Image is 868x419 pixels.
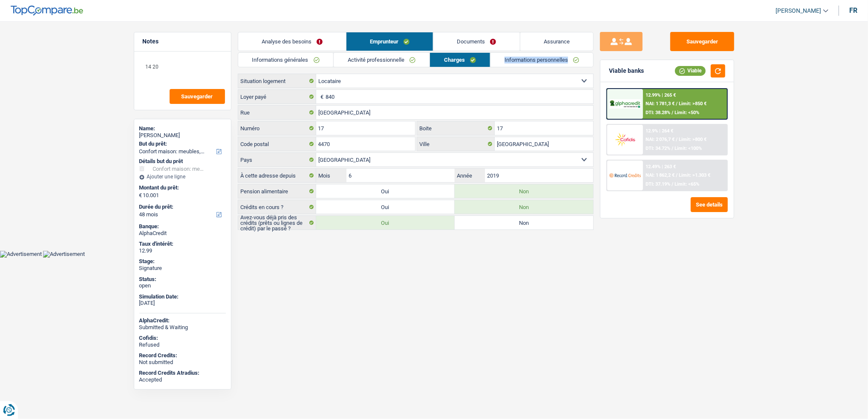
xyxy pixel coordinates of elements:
[238,74,316,88] label: Situation logement
[646,137,675,142] span: NAI: 2 076,7 €
[646,110,670,115] span: DTI: 38.28%
[672,110,673,115] span: /
[139,265,226,272] div: Signature
[11,6,83,16] img: TopCompare Logo
[139,352,226,359] div: Record Credits:
[139,247,226,254] div: 12.99
[646,181,670,187] span: DTI: 37.19%
[346,32,433,51] a: Emprunteur
[139,125,226,132] div: Name:
[139,276,226,283] div: Status:
[676,101,678,106] span: /
[334,53,430,67] a: Activité professionnelle
[316,200,455,214] label: Oui
[670,32,734,51] button: Sauvegarder
[139,342,226,348] div: Refused
[139,141,224,147] label: But du prêt:
[676,172,678,178] span: /
[139,174,226,180] div: Ajouter une ligne
[139,158,226,165] div: Détails but du prêt
[490,53,593,67] a: Informations personnelles
[43,251,85,258] img: Advertisement
[139,317,226,324] div: AlphaCredit:
[346,169,454,182] input: MM
[316,90,326,103] span: €
[485,169,593,182] input: AAAA
[609,167,641,183] img: Record Credits
[455,169,485,182] label: Année
[139,335,226,342] div: Cofidis:
[520,32,593,51] a: Assurance
[238,153,316,166] label: Pays
[675,181,699,187] span: Limit: <65%
[238,90,316,103] label: Loyer payé
[609,67,644,75] div: Viable banks
[672,181,673,187] span: /
[675,146,702,151] span: Limit: <100%
[238,184,316,198] label: Pension alimentaire
[182,94,213,99] span: Sauvegarder
[139,359,226,366] div: Not submitted
[646,128,673,134] div: 12.9% | 264 €
[238,200,316,214] label: Crédits en cours ?
[676,137,678,142] span: /
[776,7,821,14] span: [PERSON_NAME]
[238,106,316,119] label: Rue
[769,4,828,18] a: [PERSON_NAME]
[139,223,226,230] div: Banque:
[679,172,710,178] span: Limit: >1.303 €
[675,66,706,75] div: Viable
[238,169,316,182] label: À cette adresse depuis
[316,216,455,230] label: Oui
[609,132,641,147] img: Cofidis
[691,197,728,212] button: See details
[238,137,316,151] label: Code postal
[316,169,346,182] label: Mois
[646,146,670,151] span: DTI: 34.72%
[238,216,316,230] label: Avez-vous déjà pris des crédits (prêts ou lignes de crédit) par le passé ?
[417,121,495,135] label: Boite
[139,258,226,265] div: Stage:
[238,121,316,135] label: Numéro
[139,192,142,199] span: €
[679,137,707,142] span: Limit: >800 €
[139,184,224,191] label: Montant du prêt:
[679,101,707,106] span: Limit: >850 €
[430,53,490,67] a: Charges
[170,89,225,104] button: Sauvegarder
[455,216,593,230] label: Non
[609,99,641,109] img: AlphaCredit
[139,324,226,331] div: Submitted & Waiting
[139,132,226,139] div: [PERSON_NAME]
[672,146,673,151] span: /
[139,241,226,247] div: Taux d'intérêt:
[139,370,226,376] div: Record Credits Atradius:
[316,184,455,198] label: Oui
[849,6,857,14] div: fr
[646,92,676,98] div: 12.99% | 265 €
[238,53,334,67] a: Informations générales
[139,376,226,383] div: Accepted
[646,172,675,178] span: NAI: 1 862,2 €
[139,282,226,289] div: open
[433,32,519,51] a: Documents
[675,110,699,115] span: Limit: <50%
[646,101,675,106] span: NAI: 1 781,3 €
[139,230,226,237] div: AlphaCredit
[646,164,676,169] div: 12.49% | 263 €
[455,184,593,198] label: Non
[139,204,224,210] label: Durée du prêt:
[417,137,495,151] label: Ville
[139,300,226,307] div: [DATE]
[238,32,346,51] a: Analyse des besoins
[143,38,222,45] h5: Notes
[455,200,593,214] label: Non
[139,293,226,300] div: Simulation Date:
